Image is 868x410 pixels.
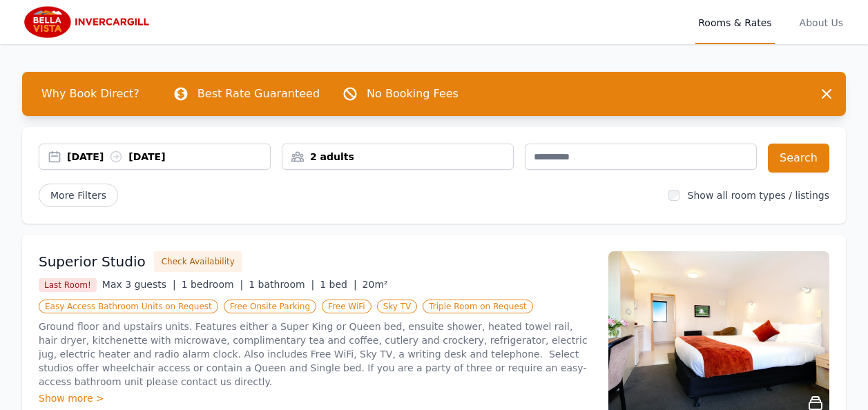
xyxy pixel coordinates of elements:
div: 2 adults [282,150,513,164]
span: Free WiFi [322,300,372,313]
span: Last Room! [39,278,97,292]
p: Best Rate Guaranteed [197,86,320,102]
button: Check Availability [154,251,242,272]
div: Show more > [39,391,592,405]
span: 20m² [363,279,388,290]
span: 1 bathroom | [249,279,314,290]
span: Max 3 guests | [102,279,176,290]
p: No Booking Fees [367,86,459,102]
span: 1 bedroom | [182,279,244,290]
span: Why Book Direct? [30,80,151,108]
span: 1 bed | [320,279,356,290]
span: Sky TV [377,300,418,313]
span: Free Onsite Parking [224,300,316,313]
button: Search [768,144,829,173]
p: Ground floor and upstairs units. Features either a Super King or Queen bed, ensuite shower, heate... [39,320,592,389]
img: Bella Vista Invercargill [22,6,155,39]
span: Triple Room on Request [423,300,532,313]
span: Easy Access Bathroom Units on Request [39,300,218,313]
div: [DATE] [DATE] [67,150,270,164]
label: Show all room types / listings [688,190,829,201]
h3: Superior Studio [39,252,146,271]
span: More Filters [39,184,118,207]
